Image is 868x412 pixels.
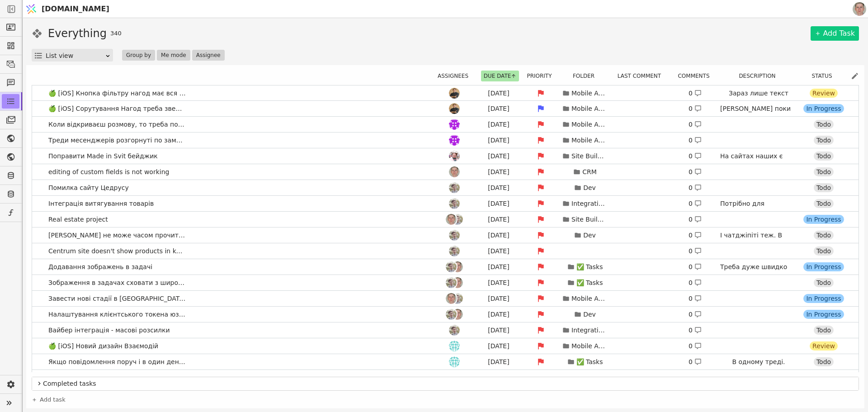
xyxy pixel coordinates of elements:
a: [DOMAIN_NAME] [23,0,114,18]
span: Centrum site doesn't show products in katalog [45,245,189,258]
span: 🍏 [iOS] Після надсилання повідомлення його не видно [45,371,189,384]
img: m. [449,119,460,130]
p: Integrations [571,199,608,208]
div: In Progress [803,215,844,224]
div: [DATE] [478,294,519,303]
span: 🍏 [iOS] Кнопка фільтру нагод має вся спрацьовувати [45,87,189,100]
div: In Progress [803,310,844,319]
div: Status [802,71,847,81]
a: Add Task [811,26,859,41]
div: [DATE] [478,183,519,193]
button: Me mode [157,50,190,61]
p: CRM [582,167,597,177]
span: [DOMAIN_NAME] [42,4,109,14]
img: Ad [449,198,460,209]
a: 🍏 [iOS] Після надсилання повідомлення його не видно [32,370,859,385]
span: Інтеграція витягування товарів [45,197,157,210]
p: В одному треді. [732,357,785,367]
div: [DATE] [478,104,519,114]
img: Ро [452,277,463,288]
img: ih [449,356,460,367]
div: 0 [689,120,702,129]
button: Group by [122,50,155,61]
p: Mobile App To-Do [571,89,608,98]
span: Треди месенджерів розгорнуті по замовчуванню. [45,134,189,147]
span: Зображення в задачах сховати з широкого доступу [45,276,189,289]
img: Ad [449,182,460,193]
img: Ро [452,309,463,320]
p: Site Builder [571,152,608,161]
div: Todo [814,199,834,208]
div: Todo [814,326,834,335]
div: 0 [689,136,702,145]
div: [DATE] [478,326,519,335]
img: Ad [446,277,457,288]
div: Description [722,71,798,81]
img: Ро [452,261,463,272]
img: Ad [452,214,463,225]
a: Поправити Made in Svit бейджикХр[DATE]Site Builder0 На сайтах наших є бейдж.Todo [32,148,859,164]
div: Todo [814,278,834,287]
div: [DATE] [478,199,519,208]
div: 0 [689,262,702,272]
span: Додавання зображень в задачі [45,260,156,274]
div: [DATE] [478,357,519,367]
button: Assignees [435,71,476,81]
button: Priority [524,71,560,81]
div: 0 [689,310,702,319]
span: Add task [40,395,66,404]
span: 🍏 [iOS] Новий дизайн Взаємодій [45,340,162,353]
div: Review [810,341,838,350]
img: Ad [446,261,457,272]
p: Зараз лише текст [729,89,788,98]
div: 0 [689,183,702,193]
p: Mobile App To-Do [571,341,608,351]
p: І чатджіпіті теж. В [GEOGRAPHIC_DATA] цього не помітно. Щось з доступами кравлерів до сайтів. [720,231,797,278]
div: [DATE] [478,89,519,98]
a: Коли відкриваєш розмову, то треба показувати знизу повідомленняm.[DATE]Mobile App To-Do0 Todo [32,117,859,132]
a: Centrum site doesn't show products in katalogAd[DATE]0 Todo [32,243,859,259]
a: 🍏 [iOS] Новий дизайн Взаємодійih[DATE]Mobile App To-Do0 Review [32,338,859,354]
div: 0 [689,278,702,288]
p: На сайтах наших є бейдж. [720,152,797,170]
div: List view [46,49,105,62]
div: [DATE] [478,120,519,129]
div: Assignees [435,71,476,81]
img: Ol [449,103,460,114]
div: 0 [689,326,702,335]
img: Ро [446,214,457,225]
span: Поправити Made in Svit бейджик [45,150,161,163]
a: Додавання зображень в задачіAdРо[DATE]✅ Tasks0 Треба дуже швидко для Металіки. Може бейс64 там, п... [32,259,859,275]
p: Integrations [571,326,608,335]
p: Mobile App To-Do [571,120,608,129]
a: Завести нові стадії в [GEOGRAPHIC_DATA] в задачахРоAd[DATE]Mobile App To-Do0 In Progress [32,291,859,306]
span: Якщо повідомлення поруч і в один день то мають бути разом [45,355,189,369]
p: Dev [583,310,596,319]
img: Ad [452,293,463,304]
div: 0 [689,231,702,240]
img: Ро [446,293,457,304]
p: Треба дуже швидко для Металіки. Може бейс64 там, попередньо на льоту зменшивши розмір та затиснувши? [720,262,797,319]
a: Інтеграція витягування товарівAd[DATE]Integrations0 Потрібно для інтеграції з флетшоуTodo [32,196,859,211]
a: Real estate projectРоAd[DATE]Site Builder0 In Progress [32,212,859,227]
p: ✅ Tasks [576,262,603,272]
a: Треди месенджерів розгорнуті по замовчуванню.m.[DATE]Mobile App To-Do0 Todo [32,133,859,148]
img: ih [449,341,460,351]
span: Налаштування клієнтського токена юзером [45,308,189,321]
p: Mobile App To-Do [571,294,608,303]
div: [DATE] [478,231,519,240]
a: Налаштування клієнтського токена юзеромAdРо[DATE]Dev0 In Progress [32,307,859,322]
span: Вайбер інтеграція - масові розсилки [45,324,173,337]
span: Real estate project [45,213,112,226]
button: Folder [570,71,603,81]
img: Logo [24,0,38,18]
div: Todo [814,246,834,256]
button: Due date [481,71,519,81]
div: Todo [814,167,834,176]
button: Last comment [615,71,669,81]
div: Todo [814,231,834,240]
div: Comments [675,71,718,81]
div: [DATE] [478,310,519,319]
a: [PERSON_NAME] не може часом прочитати сторінки, 503,403 помилкиAd[DATE]Dev0 І чатджіпіті теж. В [... [32,227,859,243]
div: 0 [689,215,702,224]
